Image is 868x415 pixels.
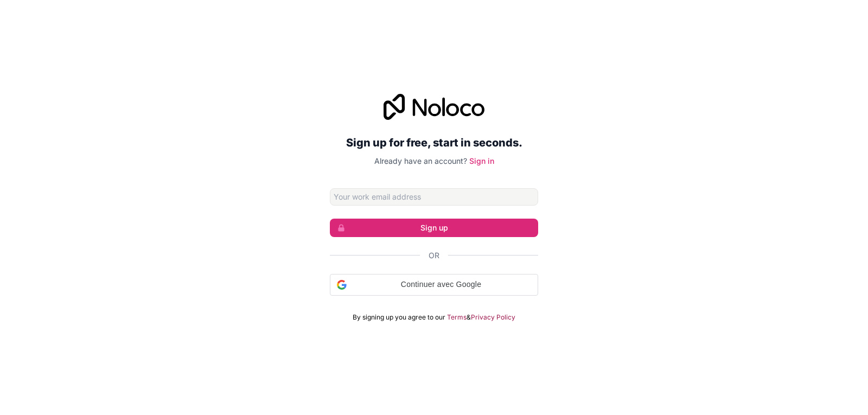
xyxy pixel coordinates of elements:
[330,219,538,237] button: Sign up
[330,133,538,152] h2: Sign up for free, start in seconds.
[469,156,494,165] a: Sign in
[330,188,538,206] input: Email address
[351,279,531,290] span: Continuer avec Google
[447,313,467,322] a: Terms
[353,313,445,322] span: By signing up you agree to our
[467,313,471,322] span: &
[330,274,538,296] div: Continuer avec Google
[429,250,439,261] span: Or
[374,156,467,165] span: Already have an account?
[471,313,515,322] a: Privacy Policy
